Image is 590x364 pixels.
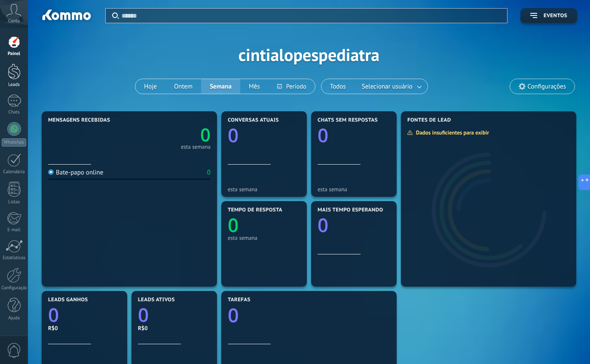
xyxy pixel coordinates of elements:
span: Conta [8,18,20,24]
text: 0 [318,122,328,148]
span: Configurações [528,83,566,90]
a: 0 [138,302,211,327]
div: WhatsApp [2,138,26,147]
div: Configurações [2,285,27,291]
span: Fontes de lead [407,117,451,123]
button: Período [269,79,315,94]
span: Conversas atuais [228,117,279,123]
div: 0 [207,168,211,177]
text: 0 [318,212,328,238]
text: 0 [228,122,238,148]
span: Chats sem respostas [318,117,378,123]
div: Leads [2,82,27,88]
button: Semana [201,79,240,94]
div: Dados insuficientes para exibir [407,129,495,136]
button: Selecionar usuário [355,79,428,94]
text: 0 [228,302,239,328]
div: E-mail [2,227,27,233]
div: esta semana [318,186,390,193]
div: Calendário [2,169,27,175]
text: 0 [48,302,59,327]
div: Bate-papo online [48,168,103,177]
div: Painel [2,51,27,57]
button: Eventos [520,8,577,23]
button: Mês [240,79,269,94]
div: Chats [2,110,27,115]
img: Bate-papo online [48,169,54,175]
span: Tarefas [228,297,251,303]
text: 0 [200,122,211,147]
span: Eventos [544,13,567,19]
button: Hoje [135,79,165,94]
div: esta semana [228,235,300,241]
button: Todos [321,79,355,94]
text: 0 [138,302,149,327]
div: esta semana [181,145,211,149]
div: R$0 [48,324,121,332]
text: 0 [228,212,238,238]
a: 0 [48,302,121,327]
span: Tempo de resposta [228,207,282,213]
div: esta semana [228,186,300,193]
span: Leads ativos [138,297,175,303]
div: R$0 [138,324,211,332]
span: Mais tempo esperando [318,207,383,213]
div: Listas [2,199,27,205]
div: Ajuda [2,315,27,321]
span: Mensagens recebidas [48,117,110,123]
button: Ontem [165,79,201,94]
a: 0 [228,302,390,328]
div: Estatísticas [2,255,27,261]
span: Leads ganhos [48,297,88,303]
span: Selecionar usuário [360,81,414,92]
a: 0 [129,122,211,147]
